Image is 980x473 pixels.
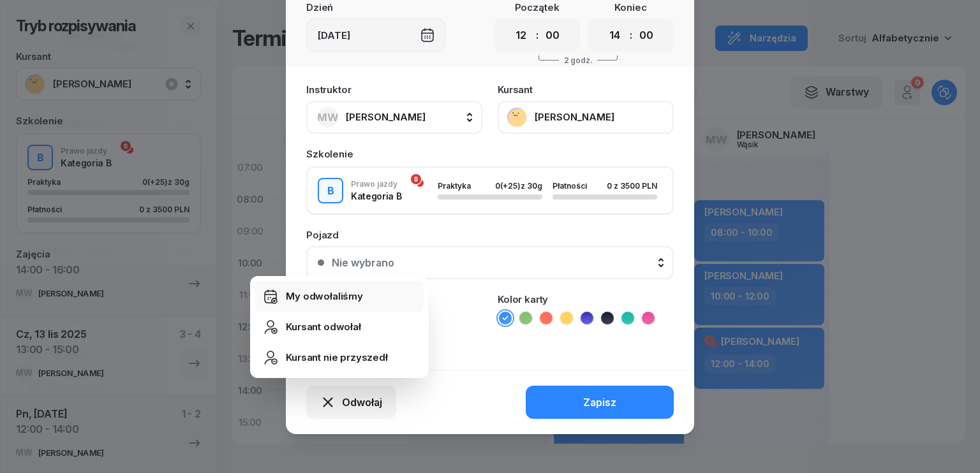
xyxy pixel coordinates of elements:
div: Zapisz [583,397,616,409]
div: Kursant odwołał [286,321,361,333]
div: My odwołaliśmy [286,291,363,302]
span: MW [317,112,339,123]
div: : [536,27,538,43]
button: [PERSON_NAME] [498,101,674,134]
span: Odwołaj [342,397,382,409]
div: : [630,27,632,43]
button: Nie wybrano [306,246,674,279]
div: Kursant nie przyszedł [286,352,388,363]
div: Nie wybrano [332,257,394,269]
button: MW[PERSON_NAME] [306,101,482,134]
button: Odwołaj [306,386,396,419]
span: [PERSON_NAME] [346,111,426,123]
button: Zapisz [526,386,674,419]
